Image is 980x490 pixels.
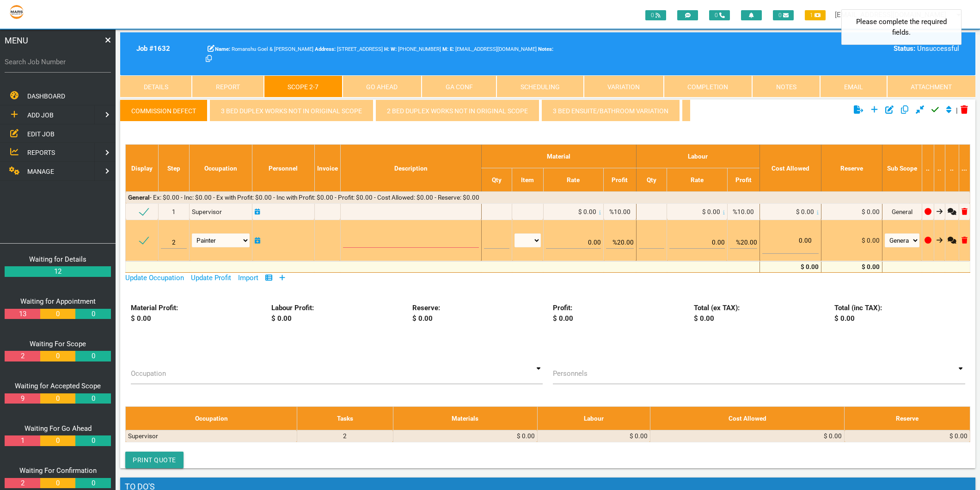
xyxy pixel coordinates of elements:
span: ADD JOB [27,111,54,119]
span: MANAGE [27,168,54,175]
b: Status: [894,44,915,53]
th: Step [158,144,190,192]
b: Address: [315,46,336,52]
a: Details [120,75,192,98]
a: Click here to add schedule. [255,237,260,244]
th: Rate [667,168,728,192]
a: 0 [40,351,75,361]
div: | [851,99,971,122]
a: Waiting For Go Ahead [24,424,92,433]
td: $ 0.00 [537,430,650,442]
div: Please complete the required fields. [841,9,962,45]
td: $ 0.00 [650,430,844,442]
td: - Ex: $0.00 - Inc: $0.00 - Ex with Profit: $0.00 - Inc with Profit: $0.00 - Profit: $0.00 - Cost ... [126,192,970,203]
span: %10.00 [733,208,754,215]
span: REPORTS [27,149,55,156]
th: .. [922,144,934,192]
div: Total (ex TAX): $ 0.00 [689,303,830,324]
a: 12 [5,266,111,277]
a: Report [192,75,263,98]
div: $ 0.00 [823,262,880,271]
div: $ 0.00 [762,262,819,271]
label: Search Job Number [5,57,111,67]
span: 0 [645,10,666,20]
div: Material Profit: $ 0.00 [125,303,266,324]
b: W: [391,46,397,52]
span: 0 [773,10,794,20]
a: Click here to add schedule. [255,208,260,215]
span: %10.00 [609,208,631,215]
b: H: [384,46,389,52]
b: E: [450,46,454,52]
a: Commission Defect [120,99,208,122]
th: Qty [636,168,667,192]
a: Notes [752,75,820,98]
div: Total (inc TAX): $ 0.00 [829,303,970,324]
th: Display [126,144,158,192]
th: Rate [543,168,604,192]
th: Cost Allowed [650,407,844,430]
span: [EMAIL_ADDRESS][DOMAIN_NAME] [450,46,537,52]
span: EDIT JOB [27,130,55,137]
a: Click here copy customer information. [206,55,212,63]
th: Profit [727,168,759,192]
th: Invoice [314,144,340,192]
a: 0 [75,435,110,446]
b: Name: [215,46,230,52]
a: 1 [5,435,40,446]
th: Labour [537,407,650,430]
td: 2 [297,430,393,442]
span: DASHBOARD [27,92,65,100]
a: 0 [40,393,75,404]
th: Reserve [845,407,970,430]
td: $ 0.00 [821,203,882,220]
a: Update Profit [191,274,231,282]
b: M: [442,46,448,52]
span: $ 0.00 [702,208,720,215]
a: Waiting for Details [29,255,86,263]
a: Email [820,75,887,98]
div: Unsuccessful [761,43,959,54]
td: $ 0.00 [845,430,970,442]
a: Waiting for Accepted Scope [15,382,101,390]
a: 0 [75,309,110,319]
div: Profit: $ 0.00 [548,303,689,324]
span: 0 [709,10,730,20]
span: Romanshu Goel & [PERSON_NAME] [215,46,313,52]
th: Occupation [126,407,297,430]
span: $ 0.00 [796,208,814,215]
td: Supervisor [126,430,297,442]
th: Cost Allowed [760,144,821,192]
a: Print Quote [125,452,184,468]
th: ... [959,144,970,192]
a: 2 [5,351,40,361]
span: MENU [5,34,28,47]
th: Material [481,144,636,168]
th: .. [945,144,959,192]
th: Materials [393,407,537,430]
span: 1 [172,208,176,215]
a: GA Conf [422,75,496,98]
th: Reserve [821,144,882,192]
a: Waiting For Scope [30,340,86,348]
span: 1 [805,10,826,20]
a: Waiting For Confirmation [19,466,97,475]
a: 2 bed duplex Bathroom/Laundry Variation [682,99,849,122]
a: Completion [664,75,752,98]
a: 0 [75,351,110,361]
span: [STREET_ADDRESS] [315,46,383,52]
a: 2 [5,478,40,489]
a: 3 bed ensuite/bathroom Variation [541,99,680,122]
b: Notes: [538,46,553,52]
th: Qty [481,168,512,192]
b: Job # 1632 [136,44,170,53]
a: Update Occupation [125,274,184,282]
a: 0 [75,478,110,489]
a: 13 [5,309,40,319]
a: Waiting for Appointment [20,297,96,306]
img: s3file [9,5,24,19]
th: Profit [604,168,636,192]
span: $ 0.00 [578,208,596,215]
a: 3 Bed Duplex works not in original scope [209,99,374,122]
th: Labour [636,144,760,168]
